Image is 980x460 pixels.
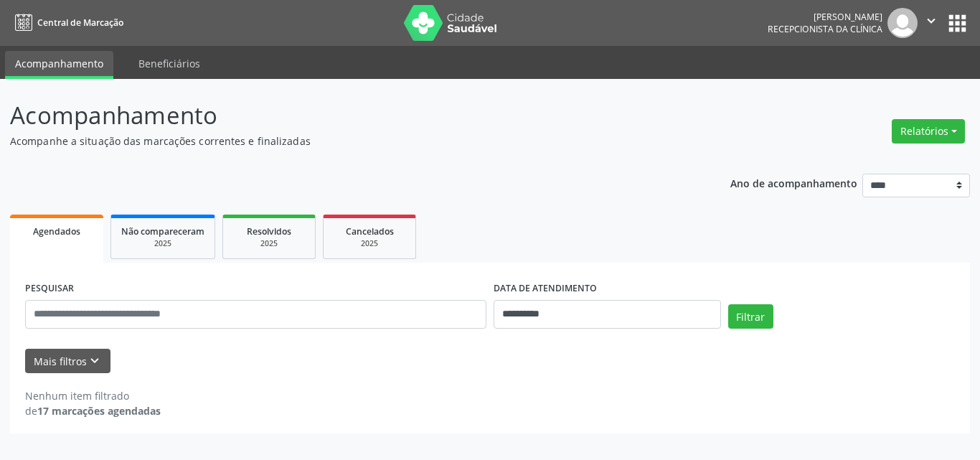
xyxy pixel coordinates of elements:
[25,388,161,403] div: Nenhum item filtrado
[33,225,80,238] span: Agendados
[918,8,945,38] button: 
[945,11,970,36] button: apps
[334,238,405,249] div: 2025
[37,17,123,29] span: Central de Marcação
[768,23,882,35] span: Recepcionista da clínica
[128,51,210,76] a: Beneficiários
[247,225,291,238] span: Resolvidos
[10,98,682,133] p: Acompanhamento
[10,11,123,34] a: Central de Marcação
[87,353,103,369] i: keyboard_arrow_down
[121,225,204,238] span: Não compareceram
[730,174,857,192] p: Ano de acompanhamento
[25,403,161,418] div: de
[728,304,773,329] button: Filtrar
[37,404,161,418] strong: 17 marcações agendadas
[121,238,204,249] div: 2025
[892,119,965,144] button: Relatórios
[494,278,597,300] label: DATA DE ATENDIMENTO
[233,238,305,249] div: 2025
[5,51,113,79] a: Acompanhamento
[923,13,939,29] i: 
[25,349,110,374] button: Mais filtroskeyboard_arrow_down
[346,225,394,238] span: Cancelados
[768,11,882,23] div: [PERSON_NAME]
[887,8,918,38] img: img
[10,133,682,149] p: Acompanhe a situação das marcações correntes e finalizadas
[25,278,74,300] label: PESQUISAR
